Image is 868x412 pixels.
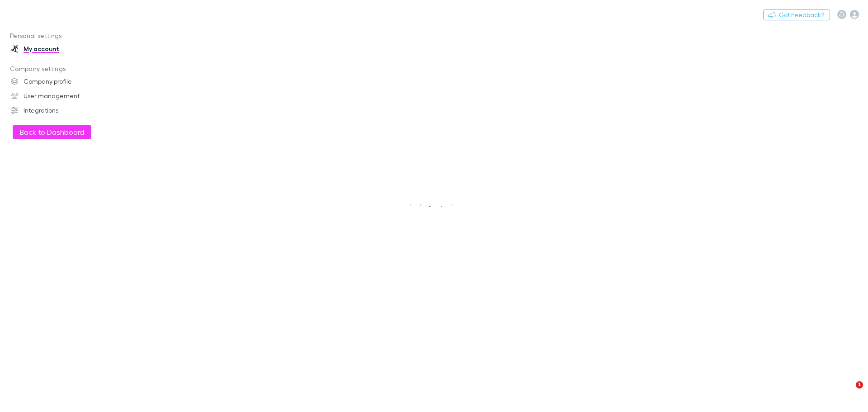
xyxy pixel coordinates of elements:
[2,103,122,118] a: Integrations
[763,9,830,20] button: Got Feedback?
[13,125,91,139] button: Back to Dashboard
[2,30,122,42] p: Personal settings
[837,381,859,403] iframe: Intercom live chat
[2,89,122,103] a: User management
[2,42,122,56] a: My account
[2,63,122,75] p: Company settings
[2,74,122,89] a: Company profile
[856,381,863,388] span: 1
